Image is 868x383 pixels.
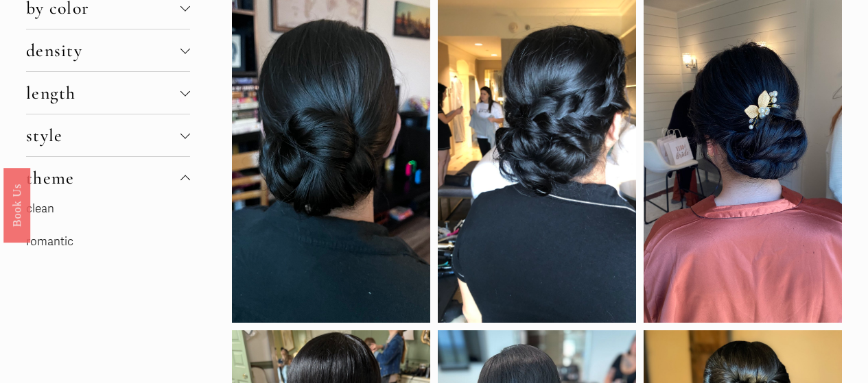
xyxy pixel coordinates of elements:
a: romantic [26,234,73,249]
button: length [26,72,190,114]
div: theme [26,199,190,273]
button: style [26,114,190,156]
button: theme [26,157,190,199]
span: style [26,125,180,146]
a: Book Us [3,167,30,242]
span: length [26,82,180,103]
button: density [26,29,190,71]
span: density [26,40,180,61]
a: clean [26,201,54,216]
span: theme [26,167,180,188]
